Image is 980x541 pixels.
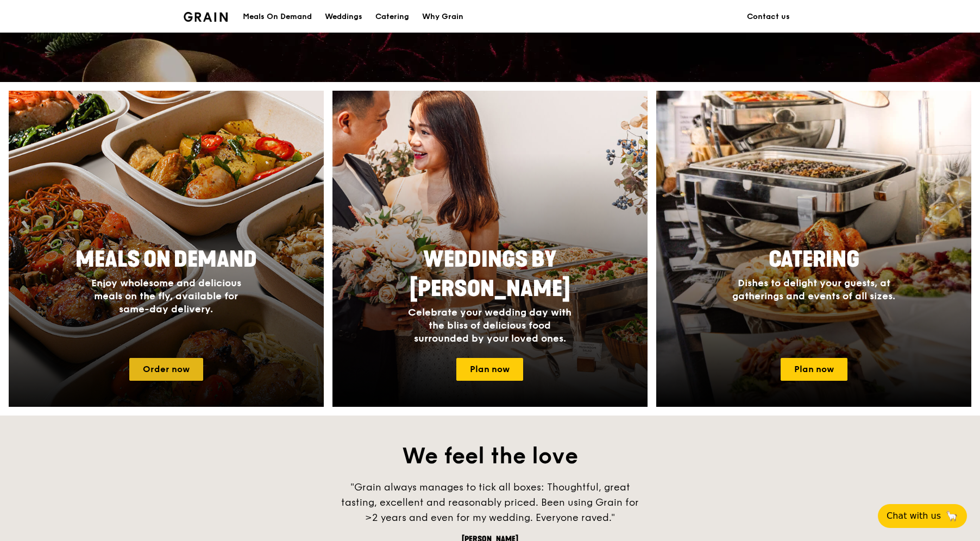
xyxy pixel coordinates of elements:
[416,1,470,33] a: Why Grain
[945,509,958,523] span: 🦙
[76,247,257,273] span: Meals On Demand
[656,91,971,407] img: catering-card.e1cfaf3e.jpg
[327,480,653,525] div: "Grain always manages to tick all boxes: Thoughtful, great tasting, excellent and reasonably pric...
[318,1,369,33] a: Weddings
[325,1,362,33] div: Weddings
[456,358,523,381] a: Plan now
[9,91,324,407] a: Meals On DemandEnjoy wholesome and delicious meals on the fly, available for same-day delivery.Or...
[369,1,416,33] a: Catering
[408,306,571,344] span: Celebrate your wedding day with the bliss of delicious food surrounded by your loved ones.
[332,91,648,407] a: Weddings by [PERSON_NAME]Celebrate your wedding day with the bliss of delicious food surrounded b...
[184,12,228,22] img: Grain
[410,247,570,302] span: Weddings by [PERSON_NAME]
[91,277,241,315] span: Enjoy wholesome and delicious meals on the fly, available for same-day delivery.
[781,358,847,381] a: Plan now
[422,1,463,33] div: Why Grain
[243,1,312,33] div: Meals On Demand
[656,91,971,407] a: CateringDishes to delight your guests, at gatherings and events of all sizes.Plan now
[769,247,859,273] span: Catering
[332,91,648,407] img: weddings-card.4f3003b8.jpg
[887,509,941,523] span: Chat with us
[375,1,409,33] div: Catering
[878,504,967,528] button: Chat with us🦙
[732,277,895,302] span: Dishes to delight your guests, at gatherings and events of all sizes.
[740,1,796,33] a: Contact us
[129,358,203,381] a: Order now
